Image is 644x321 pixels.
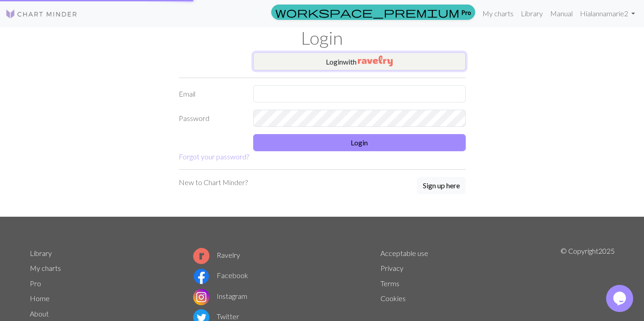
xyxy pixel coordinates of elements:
label: Email [173,85,248,102]
h1: Login [24,27,620,49]
button: Login [253,134,466,151]
span: workspace_premium [275,6,459,19]
a: Hialannamarie2 [576,5,639,23]
a: Library [517,5,547,23]
a: Home [30,294,50,302]
img: Logo [5,9,78,19]
a: Terms [380,279,399,288]
img: Facebook logo [193,268,209,284]
a: Forgot your password? [179,152,249,161]
a: Ravelry [193,251,240,259]
a: Acceptable use [380,249,428,257]
a: About [30,309,49,318]
a: Privacy [380,264,403,272]
a: Sign up here [417,177,466,195]
a: Manual [547,5,576,23]
label: Password [173,110,248,127]
a: Library [30,249,52,257]
button: Loginwith [253,52,466,70]
a: Pro [271,5,475,20]
img: Ravelry logo [193,248,209,264]
img: Ravelry [358,56,393,66]
a: Twitter [193,312,239,321]
iframe: chat widget [606,285,635,312]
a: My charts [30,264,61,272]
p: New to Chart Minder? [179,177,248,188]
img: Instagram logo [193,289,209,305]
a: Instagram [193,292,247,300]
a: My charts [479,5,517,23]
button: Sign up here [417,177,466,194]
a: Cookies [380,294,406,302]
a: Facebook [193,271,248,279]
a: Pro [30,279,41,288]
